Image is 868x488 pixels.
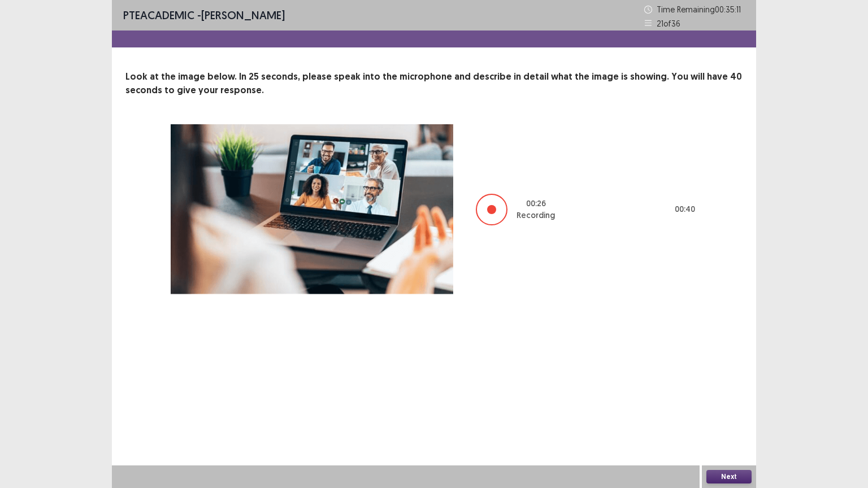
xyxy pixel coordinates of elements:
p: 21 of 36 [657,18,680,29]
img: image-description [171,124,453,295]
p: - [PERSON_NAME] [123,7,285,24]
p: Time Remaining 00 : 35 : 11 [657,3,745,15]
span: PTE academic [123,8,194,22]
button: Next [706,470,752,483]
p: 00 : 40 [675,203,695,215]
p: 00 : 26 [526,198,546,210]
p: Look at the image below. In 25 seconds, please speak into the microphone and describe in detail w... [125,70,743,97]
p: Recording [517,210,555,221]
